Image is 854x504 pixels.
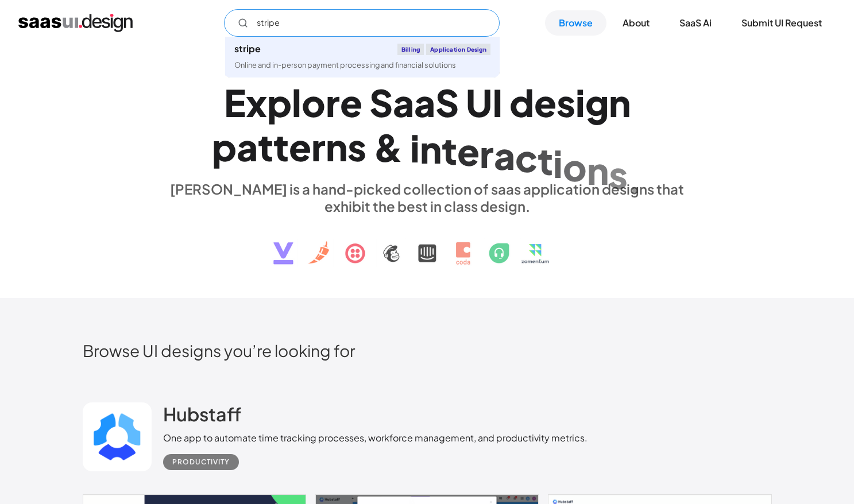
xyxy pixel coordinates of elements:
div: a [393,80,414,125]
div: x [246,80,267,125]
div: t [258,125,273,169]
div: One app to automate time tracking processes, workforce management, and productivity metrics. [163,431,588,445]
input: Search UI designs you're looking for... [224,9,500,37]
div: o [563,145,587,189]
div: a [237,125,258,169]
div: e [457,130,480,174]
h1: Explore SaaS UI design patterns & interactions. [163,80,691,169]
div: & [373,125,403,169]
div: c [515,135,538,180]
div: e [534,80,557,125]
div: n [420,127,442,171]
div: n [587,148,609,192]
h2: Browse UI designs you’re looking for [83,340,772,360]
div: i [575,80,585,125]
a: SaaS Ai [666,10,725,36]
div: e [340,80,362,125]
img: text, icon, saas logo [253,215,601,274]
div: i [553,141,563,185]
div: a [414,80,435,125]
div: n [326,125,347,169]
div: p [212,125,237,169]
div: S [369,80,393,125]
div: S [435,80,459,125]
div: d [509,80,534,125]
div: . [628,156,643,200]
div: n [609,80,631,125]
a: About [609,10,663,36]
div: a [494,133,515,177]
div: s [347,125,366,169]
div: stripe [234,44,261,53]
div: Billing [397,44,424,55]
div: i [410,126,420,170]
div: t [273,125,289,169]
div: I [492,80,503,125]
div: p [267,80,292,125]
div: l [292,80,302,125]
div: Productivity [172,455,230,469]
div: t [538,138,553,183]
a: stripeBillingApplication DesignOnline and in-person payment processing and financial solutions [225,37,500,77]
a: Browse [545,10,606,36]
div: r [480,131,494,176]
a: home [18,14,133,32]
div: e [289,125,311,169]
a: Hubstaff [163,402,241,431]
div: E [224,80,246,125]
div: s [609,152,628,196]
div: r [311,125,326,169]
div: [PERSON_NAME] is a hand-picked collection of saas application designs that exhibit the best in cl... [163,180,691,215]
div: o [302,80,326,125]
div: g [585,80,609,125]
div: Application Design [426,44,490,55]
div: t [442,128,457,172]
div: Online and in-person payment processing and financial solutions [234,60,456,71]
a: Submit UI Request [728,10,836,36]
div: s [557,80,575,125]
h2: Hubstaff [163,402,241,425]
form: Email Form [224,9,500,37]
div: U [466,80,492,125]
div: r [326,80,340,125]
